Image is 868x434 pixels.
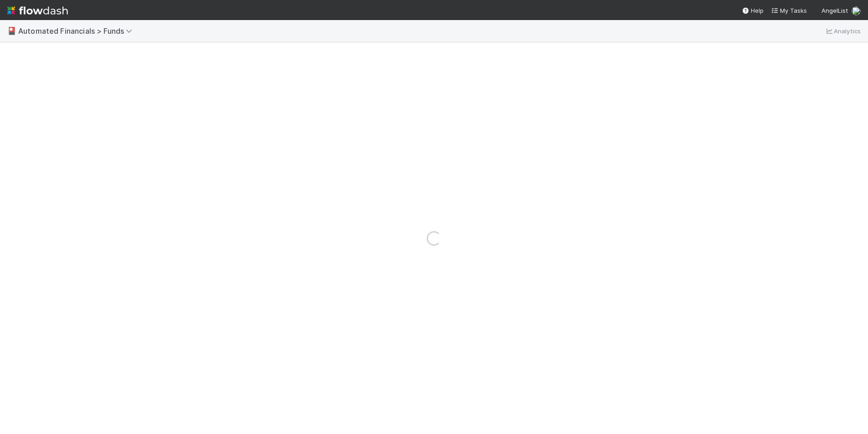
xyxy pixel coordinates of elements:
[742,6,764,15] div: Help
[7,27,16,35] span: 🎴
[821,7,848,14] span: AngelList
[852,6,861,15] img: avatar_5ff1a016-d0ce-496a-bfbe-ad3802c4d8a0.png
[825,26,861,36] a: Analytics
[18,26,137,36] span: Automated Financials > Funds
[7,3,68,18] img: logo-inverted-e16ddd16eac7371096b0.svg
[771,6,807,15] a: My Tasks
[771,7,807,14] span: My Tasks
